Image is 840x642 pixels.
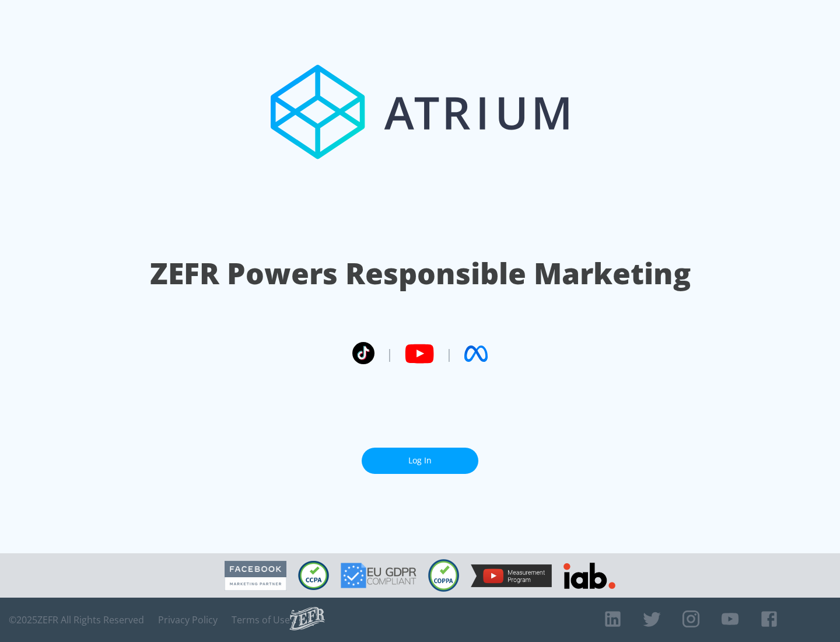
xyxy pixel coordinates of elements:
img: IAB [563,563,615,589]
span: | [446,345,453,362]
a: Log In [362,448,478,474]
a: Terms of Use [232,614,290,626]
a: Privacy Policy [158,614,218,626]
span: | [386,345,393,362]
img: YouTube Measurement Program [471,564,552,587]
img: COPPA Compliant [428,559,459,592]
img: GDPR Compliant [341,563,416,588]
img: Facebook Marketing Partner [225,561,286,591]
span: © 2025 ZEFR All Rights Reserved [9,614,144,626]
img: CCPA Compliant [298,561,329,590]
h1: ZEFR Powers Responsible Marketing [150,253,691,294]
